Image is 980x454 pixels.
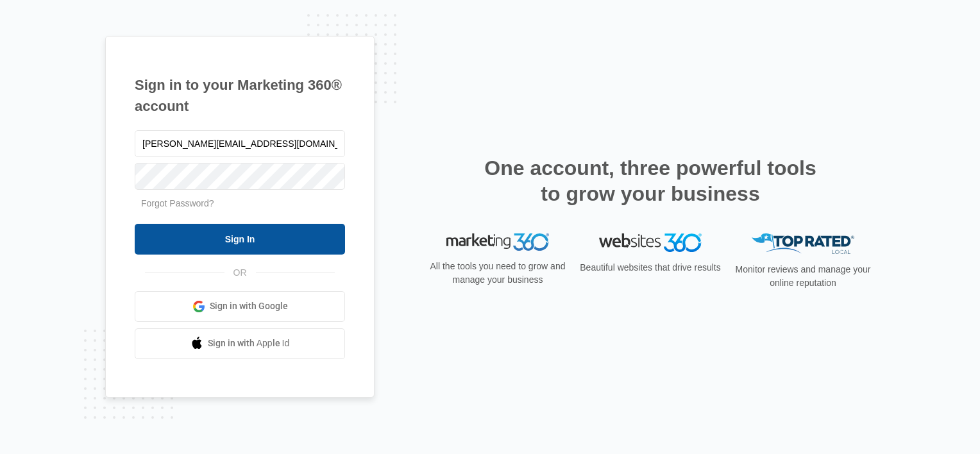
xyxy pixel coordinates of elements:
input: Email [135,130,345,157]
h2: One account, three powerful tools to grow your business [480,155,820,206]
p: Beautiful websites that drive results [579,261,722,274]
p: Monitor reviews and manage your online reputation [731,263,875,290]
img: Websites 360 [599,233,702,252]
img: Top Rated Local [752,233,854,255]
span: Sign in with Google [210,299,288,313]
img: Marketing 360 [446,233,549,251]
input: Sign In [135,224,345,255]
span: Sign in with Apple Id [208,337,290,350]
span: OR [224,266,256,280]
a: Forgot Password? [141,198,214,208]
h1: Sign in to your Marketing 360® account [135,74,345,117]
a: Sign in with Apple Id [135,328,345,359]
p: All the tools you need to grow and manage your business [426,260,570,287]
a: Sign in with Google [135,291,345,322]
